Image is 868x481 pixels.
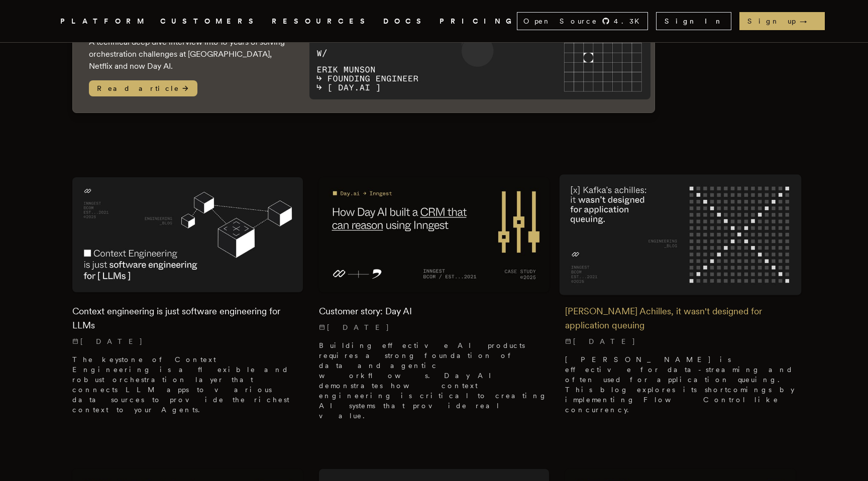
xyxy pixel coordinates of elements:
[72,354,303,415] p: The keystone of Context Engineering is a flexible and robust orchestration layer that connects LL...
[72,177,303,423] a: Featured image for Context engineering is just software engineering for LLMs blog postContext eng...
[72,304,303,332] h2: Context engineering is just software engineering for LLMs
[565,304,796,332] h2: [PERSON_NAME] Achilles, it wasn't designed for application queuing
[89,36,289,72] p: A technical deep dive interview into 10 years of solving orchestration challenges at [GEOGRAPHIC_...
[565,336,796,346] p: [DATE]
[560,174,802,295] img: Featured image for Kafka's Achilles, it wasn't designed for application queuing blog post
[319,177,550,292] img: Featured image for Customer story: Day AI blog post
[89,80,197,96] span: Read article
[319,340,550,421] p: Building effective AI products requires a strong foundation of data and agentic workflows. Day AI...
[565,354,796,415] p: [PERSON_NAME] is effective for data-streaming and often used for application queuing. This blog e...
[739,12,825,30] a: Sign up
[160,15,260,28] a: CUSTOMERS
[72,177,303,292] img: Featured image for Context engineering is just software engineering for LLMs blog post
[319,322,550,332] p: [DATE]
[319,177,550,429] a: Featured image for Customer story: Day AI blog postCustomer story: Day AI[DATE] Building effectiv...
[565,177,796,423] a: Featured image for Kafka's Achilles, it wasn't designed for application queuing blog post[PERSON_...
[383,15,427,28] a: DOCS
[614,16,645,26] span: 4.3 K
[440,15,517,28] a: PRICING
[523,16,598,26] span: Open Source
[800,16,817,26] span: →
[72,336,303,346] p: [DATE]
[272,15,371,28] button: RESOURCES
[319,304,550,318] h2: Customer story: Day AI
[60,15,148,28] button: PLATFORM
[656,12,731,30] a: Sign In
